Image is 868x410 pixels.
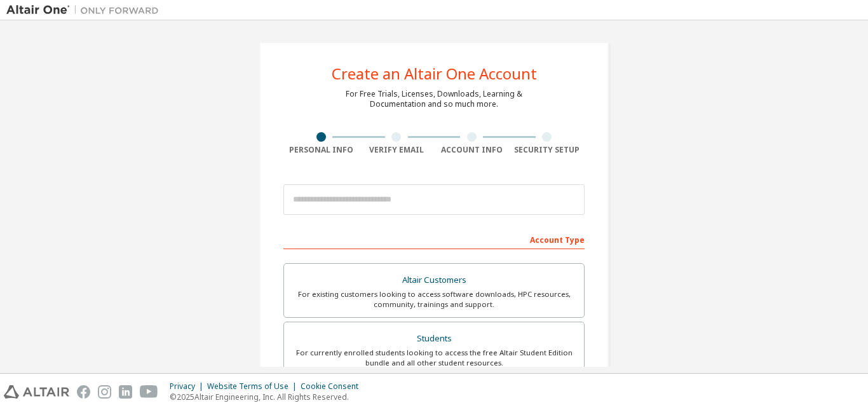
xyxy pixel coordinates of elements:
[4,385,69,399] img: altair_logo.svg
[301,381,366,392] div: Cookie Consent
[292,348,576,368] div: For currently enrolled students looking to access the free Altair Student Edition bundle and all ...
[207,381,301,392] div: Website Terms of Use
[292,330,576,348] div: Students
[170,381,207,392] div: Privacy
[292,271,576,289] div: Altair Customers
[346,89,522,109] div: For Free Trials, Licenses, Downloads, Learning & Documentation and so much more.
[77,385,90,399] img: facebook.svg
[140,385,158,399] img: youtube.svg
[283,145,359,155] div: Personal Info
[510,145,585,155] div: Security Setup
[359,145,435,155] div: Verify Email
[332,66,537,81] div: Create an Altair One Account
[170,392,366,402] p: © 2025 Altair Engineering, Inc. All Rights Reserved.
[119,385,132,399] img: linkedin.svg
[292,289,576,310] div: For existing customers looking to access software downloads, HPC resources, community, trainings ...
[434,145,510,155] div: Account Info
[6,4,165,17] img: Altair One
[98,385,111,399] img: instagram.svg
[283,229,585,249] div: Account Type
